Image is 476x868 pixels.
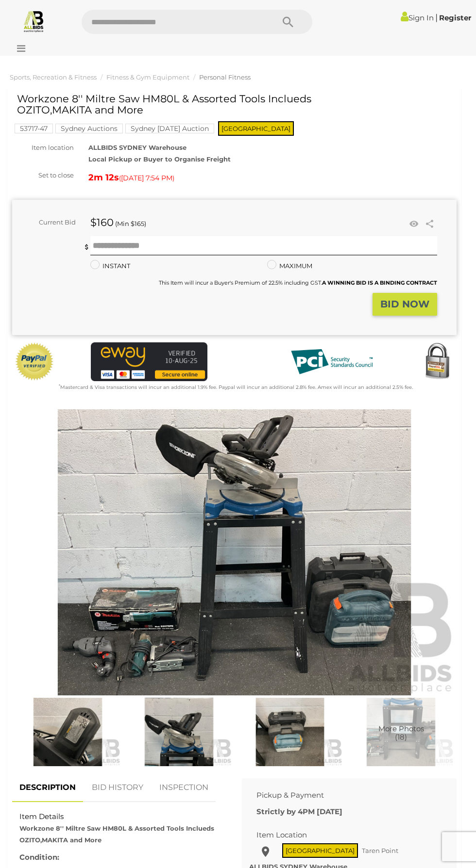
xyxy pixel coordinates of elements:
[55,124,123,133] mark: Sydney Auctions
[12,773,83,802] a: DESCRIPTION
[15,125,53,132] a: 53717-47
[439,13,471,22] a: Register
[348,698,454,766] img: Workzone 8'' Miltre Saw HM80L & Assorted Tools Inclueds OZITO,MAKITA and More
[126,698,232,766] img: Workzone 8'' Miltre Saw HM80L & Assorted Tools Inclueds OZITO,MAKITA and More
[55,125,123,132] a: Sydney Auctions
[119,174,174,182] span: ( )
[378,725,424,741] span: More Photos (18)
[19,852,59,862] b: Condition:
[85,773,151,802] a: BID HISTORY
[435,12,438,23] span: |
[322,279,437,286] b: A WINNING BID IS A BINDING CONTRACT
[407,217,421,231] li: Watch this item
[5,142,81,153] div: Item location
[380,298,429,310] strong: BID NOW
[88,155,231,163] strong: Local Pickup or Buyer to Organise Freight
[91,342,207,381] img: eWAY Payment Gateway
[283,342,380,381] img: PCI DSS compliant
[348,698,454,766] a: More Photos(18)
[5,170,81,181] div: Set to close
[59,384,413,390] small: Mastercard & Visa transactions will incur an additional 1.9% fee. Paypal will incur an additional...
[401,13,434,22] a: Sign In
[359,844,401,857] span: Taren Point
[199,73,251,81] a: Personal Fitness
[88,172,119,183] strong: 2m 12s
[10,73,97,81] a: Sports, Recreation & Fitness
[264,10,312,34] button: Search
[15,124,53,133] mark: 53717-47
[115,220,146,227] span: (Min $165)
[19,824,214,843] strong: Workzone 8'' Miltre Saw HM80L & Assorted Tools Inclueds OZITO,MAKITA and More
[15,698,121,766] img: Workzone 8'' Miltre Saw HM80L & Assorted Tools Inclueds OZITO,MAKITA and More
[19,813,220,821] h2: Item Details
[17,93,345,115] h1: Workzone 8'' Miltre Saw HM80L & Assorted Tools Inclueds OZITO,MAKITA and More
[218,121,294,136] span: [GEOGRAPHIC_DATA]
[121,174,172,182] span: [DATE] 7:54 PM
[418,342,457,381] img: Secured by Rapid SSL
[256,791,442,800] h2: Pickup & Payment
[90,216,114,228] strong: $160
[373,293,437,316] button: BID NOW
[12,409,457,695] img: Workzone 8'' Miltre Saw HM80L & Assorted Tools Inclueds OZITO,MAKITA and More
[15,342,54,381] img: Official PayPal Seal
[125,125,214,132] a: Sydney [DATE] Auction
[267,260,312,272] label: MAXIMUM
[256,831,442,839] h2: Item Location
[90,260,130,272] label: INSTANT
[88,144,187,151] strong: ALLBIDS SYDNEY Warehouse
[152,773,216,802] a: INSPECTION
[106,73,189,81] a: Fitness & Gym Equipment
[22,10,45,32] img: Allbids.com.au
[237,698,343,766] img: Workzone 8'' Miltre Saw HM80L & Assorted Tools Inclueds OZITO,MAKITA and More
[12,217,83,228] div: Current Bid
[125,124,214,133] mark: Sydney [DATE] Auction
[256,807,342,816] b: Strictly by 4PM [DATE]
[159,279,437,286] small: This Item will incur a Buyer's Premium of 22.5% including GST.
[282,843,358,858] span: [GEOGRAPHIC_DATA]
